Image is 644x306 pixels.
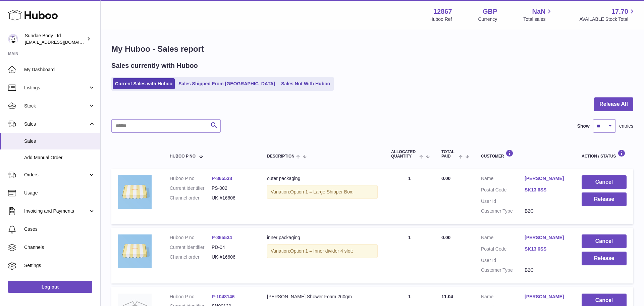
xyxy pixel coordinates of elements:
span: Sales [24,138,95,144]
strong: 12867 [433,7,452,16]
dt: Postal Code [481,187,525,195]
button: Release [582,192,627,206]
dt: Huboo P no [170,294,212,300]
div: outer packaging [267,175,378,182]
a: Log out [8,281,92,293]
dd: UK-#16606 [212,195,254,201]
span: 17.70 [611,7,628,16]
span: Usage [24,190,95,196]
span: Description [267,154,294,159]
span: Stock [24,103,88,109]
strong: GBP [483,7,497,16]
label: Show [577,123,590,129]
dd: B2C [525,208,568,214]
a: P-1048146 [212,294,235,299]
dt: User Id [481,198,525,205]
h1: My Huboo - Sales report [111,44,633,54]
div: [PERSON_NAME] Shower Foam 260gm [267,294,378,300]
dt: Huboo P no [170,175,212,182]
img: SundaeShipper_16a6fc00-6edf-4928-86da-7e3aaa1396b4.jpg [118,175,152,209]
span: Invoicing and Payments [24,208,88,214]
a: SK13 6SS [525,187,568,193]
dt: Name [481,175,525,183]
span: My Dashboard [24,67,95,73]
button: Cancel [582,234,627,248]
span: Total paid [441,150,457,159]
a: NaN Total sales [523,7,553,23]
dt: Customer Type [481,267,525,273]
a: P-865534 [212,235,232,240]
div: Currency [478,16,497,23]
dt: Channel order [170,195,212,201]
span: ALLOCATED Quantity [391,150,418,159]
a: P-865538 [212,176,232,181]
span: Orders [24,172,88,178]
span: NaN [532,7,545,16]
dt: Current identifier [170,244,212,251]
div: Huboo Ref [430,16,452,23]
dd: PD-04 [212,244,254,251]
span: Add Manual Order [24,155,95,161]
img: SundaeShipper.jpg [118,234,152,268]
div: Sundae Body Ltd [25,33,85,45]
dd: UK-#16606 [212,254,254,260]
span: [EMAIL_ADDRESS][DOMAIN_NAME] [25,39,99,45]
dt: Current identifier [170,185,212,191]
td: 1 [384,228,435,283]
dt: Postal Code [481,246,525,254]
div: Action / Status [582,149,627,159]
div: Variation: [267,244,378,258]
span: entries [619,123,633,129]
div: Customer [481,149,568,159]
dt: User Id [481,257,525,264]
button: Release All [594,97,633,111]
a: 17.70 AVAILABLE Stock Total [579,7,636,23]
span: Option 1 = Inner divider 4 slot; [290,248,353,254]
td: 1 [384,169,435,224]
dd: B2C [525,267,568,273]
img: internalAdmin-12867@internal.huboo.com [8,34,18,44]
a: [PERSON_NAME] [525,294,568,300]
span: Cases [24,226,95,232]
a: Current Sales with Huboo [113,78,175,89]
a: SK13 6SS [525,246,568,252]
span: Sales [24,121,88,127]
span: 0.00 [441,235,450,240]
span: Option 1 = Large Shipper Box; [290,189,354,194]
button: Release [582,252,627,265]
dt: Customer Type [481,208,525,214]
dt: Channel order [170,254,212,260]
span: Total sales [523,16,553,23]
div: inner packaging [267,234,378,241]
dt: Name [481,234,525,243]
a: [PERSON_NAME] [525,234,568,241]
span: Settings [24,262,95,269]
a: Sales Not With Huboo [279,78,332,89]
dt: Name [481,294,525,302]
dt: Huboo P no [170,234,212,241]
span: 11.04 [441,294,453,299]
span: AVAILABLE Stock Total [579,16,636,23]
span: Channels [24,244,95,251]
h2: Sales currently with Huboo [111,61,198,70]
a: [PERSON_NAME] [525,175,568,182]
span: 0.00 [441,176,450,181]
span: Huboo P no [170,154,196,159]
dd: PS-002 [212,185,254,191]
a: Sales Shipped From [GEOGRAPHIC_DATA] [176,78,277,89]
button: Cancel [582,175,627,189]
span: Listings [24,85,88,91]
div: Variation: [267,185,378,199]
